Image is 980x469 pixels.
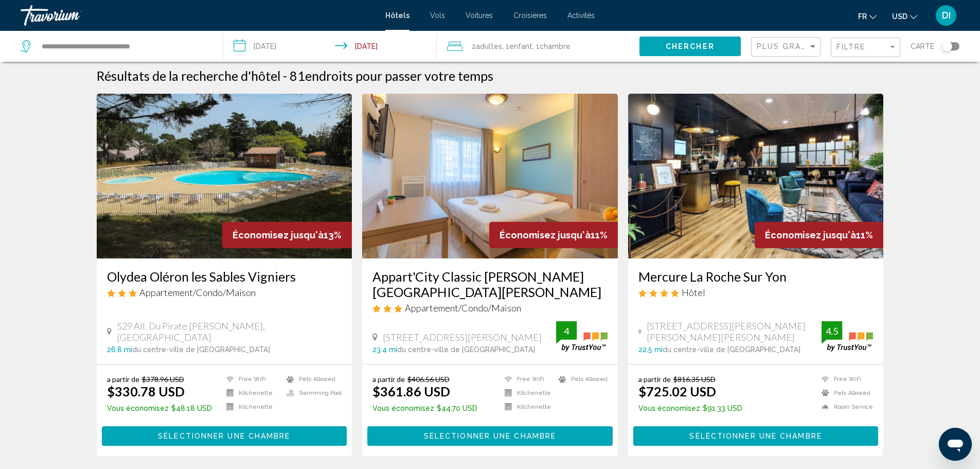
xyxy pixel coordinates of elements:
button: Filter [831,37,900,58]
span: 22.5 mi [638,345,663,354]
span: 529 All. Du Pirate [PERSON_NAME], [GEOGRAPHIC_DATA] [117,320,342,343]
a: Sélectionner une chambre [102,429,347,440]
li: Room Service [816,403,873,411]
span: Sélectionner une chambre [158,432,290,441]
button: Sélectionner une chambre [102,426,347,445]
span: Plus grandes économies [757,42,879,50]
div: 11% [755,222,883,248]
span: endroits pour passer votre temps [305,68,493,83]
p: $48.18 USD [107,404,212,412]
div: 4 [556,325,577,337]
del: $378.96 USD [142,375,184,384]
img: Hotel image [97,94,352,258]
span: du centre-ville de [GEOGRAPHIC_DATA] [132,345,270,354]
img: Hotel image [362,94,618,258]
span: Sélectionner une chambre [689,432,822,441]
span: Filtre [836,43,866,51]
span: du centre-ville de [GEOGRAPHIC_DATA] [663,345,800,354]
span: Appartement/Condo/Maison [139,287,256,298]
li: Free WiFi [500,375,554,384]
div: 4 star Hotel [638,287,874,298]
span: [STREET_ADDRESS][PERSON_NAME][PERSON_NAME][PERSON_NAME] [647,320,822,343]
li: Kitchenette [221,389,281,397]
iframe: Bouton de lancement de la fenêtre de messagerie [939,428,972,461]
a: Croisières [513,11,547,20]
button: Check-in date: Sep 8, 2025 Check-out date: Sep 12, 2025 [223,31,436,62]
del: $406.56 USD [407,375,450,384]
span: Chambre [540,42,571,50]
h2: 81 [290,68,493,83]
button: Toggle map [934,42,959,51]
img: trustyou-badge.svg [822,321,873,352]
li: Pets Allowed [816,389,873,397]
span: Adultes [476,42,502,50]
li: Free WiFi [816,375,873,384]
span: - [283,68,287,83]
span: 23.4 mi [372,345,397,354]
span: 2 [472,39,502,54]
a: Activités [567,11,595,20]
span: a partir de [372,375,405,384]
p: $91.33 USD [638,404,742,412]
div: 4.5 [822,325,842,337]
ins: $725.02 USD [638,384,716,399]
a: Mercure La Roche Sur Yon [638,269,874,284]
span: a partir de [107,375,139,384]
span: du centre-ville de [GEOGRAPHIC_DATA] [397,345,535,354]
a: Voitures [466,11,493,20]
span: , 1 [532,39,571,54]
li: Swimming Pool [281,389,342,397]
li: Free WiFi [221,375,281,384]
span: Vous économisez [107,404,169,412]
button: Change currency [892,9,917,24]
p: $44.70 USD [372,404,477,412]
div: 11% [489,222,618,248]
a: Travorium [21,5,375,26]
a: Hôtels [385,11,409,20]
span: fr [858,12,867,21]
mat-select: Sort by [757,43,817,51]
span: Hôtel [682,287,705,298]
ins: $330.78 USD [107,384,185,399]
span: Économisez jusqu'à [765,230,856,240]
span: Vous économisez [372,404,434,412]
span: Économisez jusqu'à [233,230,324,240]
div: 3 star Apartment [372,302,608,314]
span: a partir de [638,375,671,384]
button: Sélectionner une chambre [633,426,879,445]
div: 13% [222,222,352,248]
a: Sélectionner une chambre [633,429,879,440]
span: USD [892,12,907,21]
img: Hotel image [628,94,884,258]
a: Olydea Oléron les Sables Vigniers [107,269,342,284]
button: Travelers: 2 adults, 1 child [437,31,639,62]
span: DI [942,10,951,21]
h1: Résultats de la recherche d'hôtel [97,68,280,83]
span: , 1 [502,39,532,54]
div: 3 star Apartment [107,287,342,298]
span: [STREET_ADDRESS][PERSON_NAME] [383,332,542,343]
span: Enfant [509,42,532,50]
span: Carte [911,39,934,54]
span: 26.8 mi [107,345,132,354]
del: $816.35 USD [673,375,716,384]
span: Chercher [666,43,715,51]
button: Change language [858,9,877,24]
h3: Appart'City Classic [PERSON_NAME][GEOGRAPHIC_DATA][PERSON_NAME] [372,269,608,300]
span: Vous économisez [638,404,700,412]
a: Vols [430,11,445,20]
li: Kitchenette [500,403,554,411]
span: Sélectionner une chambre [424,432,556,441]
li: Kitchenette [221,403,281,411]
button: Sélectionner une chambre [367,426,613,445]
img: trustyou-badge.svg [556,321,608,352]
li: Kitchenette [500,389,554,397]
